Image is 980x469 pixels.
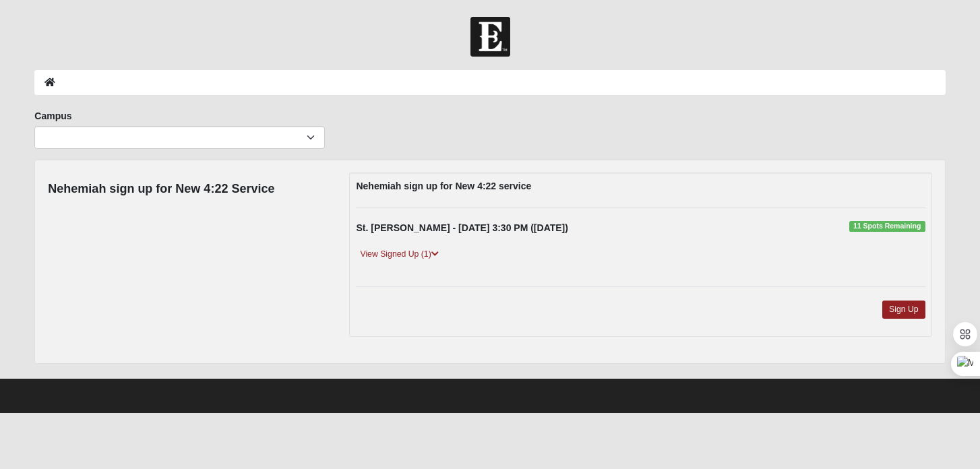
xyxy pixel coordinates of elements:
[882,301,925,319] a: Sign Up
[356,247,442,261] a: View Signed Up (1)
[470,17,510,57] img: Church of Eleven22 Logo
[48,182,274,197] h4: Nehemiah sign up for New 4:22 Service
[356,222,568,233] strong: St. [PERSON_NAME] - [DATE] 3:30 PM ([DATE])
[849,221,925,232] span: 11 Spots Remaining
[356,181,531,191] strong: Nehemiah sign up for New 4:22 service
[34,109,71,123] label: Campus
